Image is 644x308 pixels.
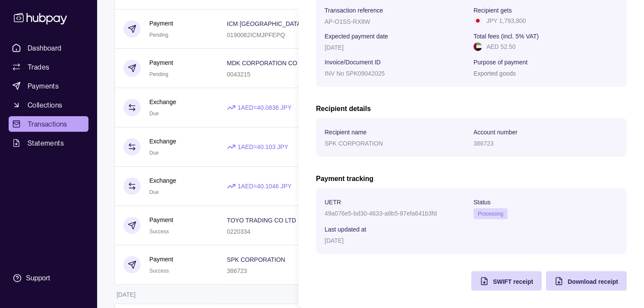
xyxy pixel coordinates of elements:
[493,278,533,285] span: SWIFT receipt
[471,271,542,291] button: SWIFT receipt
[486,42,516,51] p: AED 52.50
[325,59,381,66] p: Invoice/Document ID
[474,59,527,66] p: Purpose of payment
[474,70,516,77] p: Exported goods
[474,16,482,25] img: jp
[474,129,518,136] p: Account number
[474,140,494,147] p: 386723
[474,7,512,14] p: Recipient gets
[568,278,618,285] span: Download receipt
[486,16,526,25] p: JPY 1,793,800
[325,226,366,233] p: Last updated at
[325,129,366,136] p: Recipient name
[546,271,627,291] button: Download receipt
[325,7,383,14] p: Transaction reference
[325,140,383,147] p: SPK CORPORATION
[325,33,388,40] p: Expected payment date
[474,33,539,40] p: Total fees (incl. 5% VAT)
[325,237,344,244] p: [DATE]
[325,18,370,25] p: AP-O1SS-RX8W
[316,174,627,184] h2: Payment tracking
[316,104,627,114] h2: Recipient details
[474,199,491,206] p: Status
[325,210,437,217] p: 49a076e5-bd30-4633-a8b5-87efa641b3fd
[478,211,503,217] span: Processing
[325,44,344,51] p: [DATE]
[474,42,482,51] img: ae
[325,199,341,206] p: UETR
[325,70,385,77] p: INV No SPK09042025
